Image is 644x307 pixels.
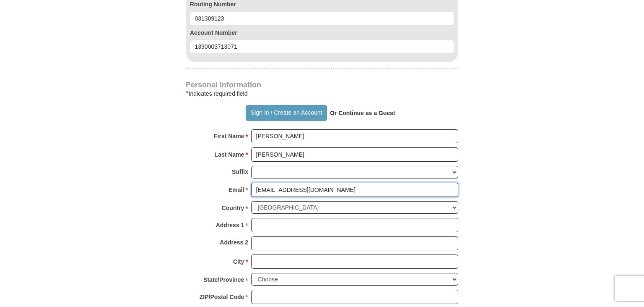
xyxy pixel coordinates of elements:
h4: Personal Information [186,81,458,88]
strong: First Name [214,130,244,142]
strong: Suffix [232,166,248,178]
strong: Country [222,202,244,214]
button: Sign In / Create an Account [246,105,327,121]
strong: Email [229,184,244,196]
strong: ZIP/Postal Code [200,291,244,303]
strong: Address 2 [220,236,248,248]
strong: State/Province [203,274,244,286]
strong: Last Name [215,149,244,160]
div: Indicates required field [186,89,458,99]
strong: Address 1 [216,219,244,231]
label: Account Number [190,29,454,37]
strong: City [233,256,244,268]
strong: Or Continue as a Guest [330,110,395,116]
